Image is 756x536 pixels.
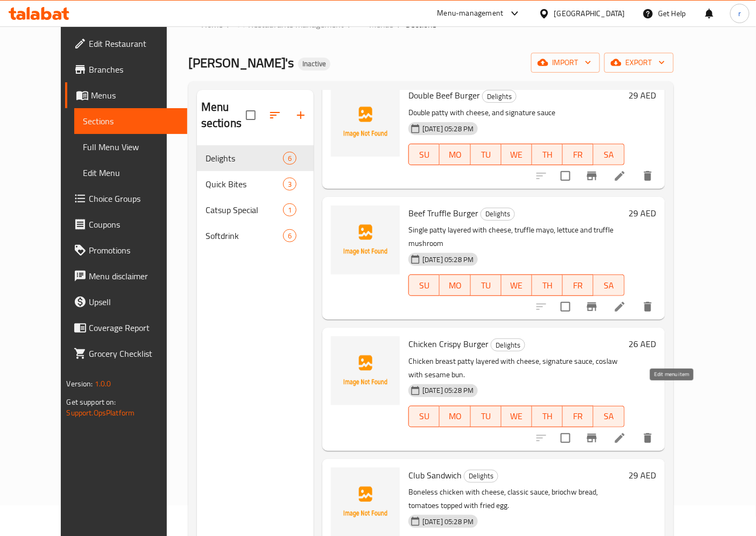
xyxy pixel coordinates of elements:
[65,341,187,366] a: Grocery Checklist
[197,145,314,171] div: Delights6
[197,197,314,223] div: Catsup Special1
[738,8,741,19] span: r
[413,147,435,163] span: SU
[206,203,283,216] span: Catsup Special
[532,406,563,427] button: TH
[629,468,656,483] h6: 29 AED
[418,517,478,527] span: [DATE] 05:28 PM
[65,263,187,289] a: Menu disclaimer
[65,237,187,263] a: Promotions
[483,90,516,103] span: Delights
[65,211,187,237] a: Coupons
[284,153,296,164] span: 6
[413,408,435,424] span: SU
[475,408,497,424] span: TU
[536,147,559,163] span: TH
[635,163,661,189] button: delete
[536,278,559,293] span: TH
[471,274,501,296] button: TU
[284,179,296,189] span: 3
[331,88,400,157] img: Double Beef Burger
[464,470,498,482] span: Delights
[206,178,283,191] span: Quick Bites
[74,134,187,160] a: Full Menu View
[418,124,478,134] span: [DATE] 05:28 PM
[554,295,577,318] span: Select to update
[481,208,515,221] div: Delights
[536,408,559,424] span: TH
[66,395,116,409] span: Get support on:
[635,425,661,451] button: delete
[613,300,626,313] a: Edit menu item
[235,17,344,31] a: Restaurants management
[554,8,625,19] div: [GEOGRAPHIC_DATA]
[83,166,179,179] span: Edit Menu
[567,408,589,424] span: FR
[579,163,605,189] button: Branch-specific-item
[501,406,532,427] button: WE
[501,144,532,165] button: WE
[408,106,624,119] p: Double patty with cheese, and signature sauce
[481,208,514,220] span: Delights
[65,82,187,108] a: Menus
[594,406,624,427] button: SA
[540,56,591,69] span: import
[506,408,528,424] span: WE
[66,406,135,420] a: Support.OpsPlatform
[283,229,296,242] div: items
[74,160,187,186] a: Edit Menu
[437,7,504,20] div: Menu-management
[440,274,470,296] button: MO
[65,315,187,341] a: Coverage Report
[408,485,624,512] p: Boneless chicken with cheese, classic sauce, briochw bread, tomatoes topped with fried egg.
[65,289,187,315] a: Upsell
[444,408,466,424] span: MO
[239,104,262,126] span: Select all sections
[635,294,661,320] button: delete
[475,278,497,293] span: TU
[206,152,283,165] span: Delights
[464,470,498,483] div: Delights
[613,170,626,182] a: Edit menu item
[440,144,470,165] button: MO
[197,141,314,253] nav: Menu sections
[398,18,402,31] li: /
[408,87,480,103] span: Double Beef Burger
[89,63,179,76] span: Branches
[531,53,600,73] button: import
[554,165,577,187] span: Select to update
[501,274,532,296] button: WE
[532,144,563,165] button: TH
[369,18,394,31] span: Menus
[413,278,435,293] span: SU
[594,144,624,165] button: SA
[629,336,656,351] h6: 26 AED
[563,144,594,165] button: FR
[201,99,246,131] h2: Menu sections
[248,18,344,31] span: Restaurants management
[408,467,462,483] span: Club Sandwich
[491,338,525,351] div: Delights
[408,144,440,165] button: SU
[65,186,187,211] a: Choice Groups
[598,408,620,424] span: SA
[471,406,501,427] button: TU
[89,218,179,231] span: Coupons
[188,51,294,75] span: [PERSON_NAME]'s
[65,57,187,82] a: Branches
[598,278,620,293] span: SA
[197,171,314,197] div: Quick Bites3
[65,31,187,57] a: Edit Restaurant
[506,278,528,293] span: WE
[408,205,478,221] span: Beef Truffle Burger
[579,425,605,451] button: Branch-specific-item
[444,147,466,163] span: MO
[482,90,517,103] div: Delights
[408,223,624,250] p: Single patty layered with cheese, truffle mayo, lettuce and truffle mushroom
[89,295,179,308] span: Upsell
[206,229,283,242] span: Softdrink
[532,274,563,296] button: TH
[331,336,400,405] img: Chicken Crispy Burger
